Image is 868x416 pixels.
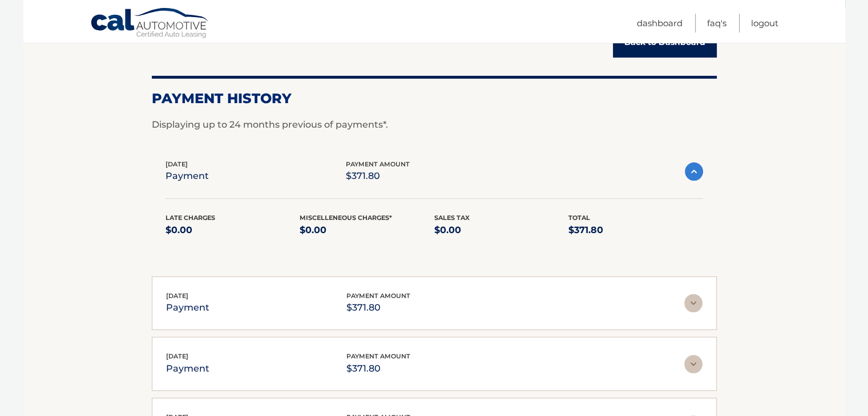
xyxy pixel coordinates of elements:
[751,14,778,32] a: Logout
[346,292,410,300] span: payment amount
[434,214,470,222] span: Sales Tax
[152,90,717,107] h2: Payment History
[165,222,300,238] p: $0.00
[346,300,410,316] p: $371.80
[165,160,188,168] span: [DATE]
[165,168,209,184] p: payment
[568,214,590,222] span: Total
[685,162,703,181] img: accordion-active.svg
[346,352,410,360] span: payment amount
[166,292,188,300] span: [DATE]
[434,222,569,238] p: $0.00
[90,7,210,40] a: Cal Automotive
[165,214,215,222] span: Late Charges
[568,222,703,238] p: $371.80
[346,168,410,184] p: $371.80
[166,352,188,360] span: [DATE]
[707,14,726,32] a: FAQ's
[346,361,410,377] p: $371.80
[346,160,410,168] span: payment amount
[300,222,434,238] p: $0.00
[300,214,392,222] span: Miscelleneous Charges*
[637,14,683,32] a: Dashboard
[166,361,209,377] p: payment
[684,294,703,312] img: accordion-rest.svg
[684,355,703,373] img: accordion-rest.svg
[152,118,717,132] p: Displaying up to 24 months previous of payments*.
[166,300,209,316] p: payment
